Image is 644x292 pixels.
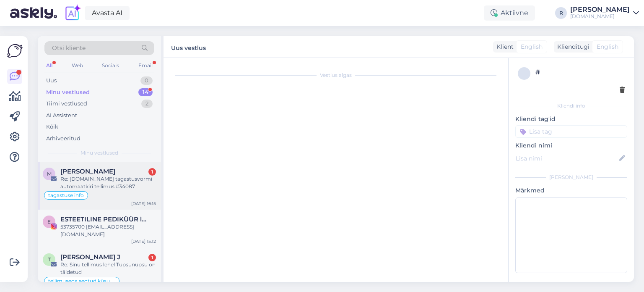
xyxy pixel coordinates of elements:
[138,88,153,97] div: 14
[131,238,156,245] div: [DATE] 15:12
[46,100,87,108] div: Tiimi vestlused
[70,60,85,71] div: Web
[60,168,115,175] span: Martynas Markvaldas
[46,76,57,85] div: Uus
[172,71,500,79] div: Vestlus algas
[7,43,23,59] img: Askly Logo
[60,223,156,238] div: 53735700 [EMAIL_ADDRESS][DOMAIN_NAME]
[515,115,627,124] p: Kliendi tag'id
[64,4,81,22] img: explore-ai
[48,256,51,263] span: T
[137,60,154,71] div: Email
[85,6,130,20] a: Avasta AI
[44,60,54,71] div: All
[46,134,80,143] div: Arhiveeritud
[80,149,118,157] span: Minu vestlused
[535,67,625,77] div: #
[48,279,115,284] span: tellimusega seotud küsumus
[47,218,51,225] span: E
[60,216,148,223] span: ESTEETILINE PEDIKÜÜR l PROBLEEMSED JALAD
[171,41,206,53] label: Uus vestlus
[60,253,120,261] span: Teele J
[515,141,627,150] p: Kliendi nimi
[521,42,543,51] span: English
[484,5,535,21] div: Aktiivne
[46,123,58,131] div: Kõik
[148,168,156,176] div: 1
[131,200,156,207] div: [DATE] 16:15
[52,44,86,53] span: Otsi kliente
[48,193,84,198] span: tagastuse info
[515,186,627,195] p: Märkmed
[570,6,630,13] div: [PERSON_NAME]
[570,13,630,20] div: [DOMAIN_NAME]
[515,125,627,138] input: Lisa tag
[148,254,156,261] div: 1
[46,111,77,120] div: AI Assistent
[141,100,153,108] div: 2
[60,175,156,190] div: Re: [DOMAIN_NAME] tagastusvormi automaatkiri tellimus #34087
[60,261,156,276] div: Re: Sinu tellimus lehel Tupsunupsu on täidetud
[47,171,52,177] span: M
[493,42,514,51] div: Klient
[597,42,618,51] span: English
[515,102,627,110] div: Kliendi info
[46,88,90,97] div: Minu vestlused
[554,42,589,51] div: Klienditugi
[570,6,639,20] a: [PERSON_NAME][DOMAIN_NAME]
[140,76,153,85] div: 0
[555,7,567,19] div: R
[100,60,121,71] div: Socials
[515,174,627,181] div: [PERSON_NAME]
[516,154,618,163] input: Lisa nimi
